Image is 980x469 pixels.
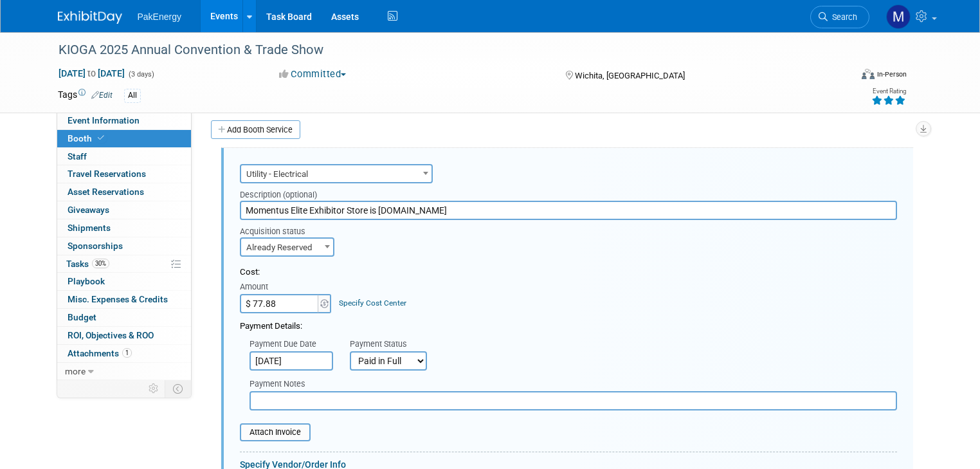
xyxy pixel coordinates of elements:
a: ROI, Objectives & ROO [57,327,191,344]
a: Add Booth Service [211,120,300,139]
a: Attachments1 [57,345,191,362]
a: Travel Reservations [57,165,191,183]
span: Utility - Electrical [240,164,433,183]
span: Budget [68,312,96,322]
a: Booth [57,130,191,147]
span: Sponsorships [68,241,123,251]
span: Utility - Electrical [241,165,431,183]
a: Event Information [57,112,191,129]
span: Wichita, [GEOGRAPHIC_DATA] [575,71,685,80]
span: Misc. Expenses & Credits [68,294,168,304]
span: Playbook [68,276,105,286]
span: Booth [68,133,107,143]
span: Search [828,12,857,22]
button: Committed [275,68,351,81]
div: Acquisition status [240,220,333,237]
span: 30% [92,259,109,268]
span: Attachments [68,348,132,358]
span: more [65,366,86,376]
a: Misc. Expenses & Credits [57,291,191,308]
div: Cost: [240,266,897,279]
i: Booth reservation complete [98,134,104,142]
a: Shipments [57,219,191,237]
span: Asset Reservations [68,187,144,197]
div: Event Rating [871,88,906,95]
div: Payment Due Date [250,338,331,351]
div: All [124,89,141,102]
span: Giveaways [68,205,109,215]
a: Asset Reservations [57,183,191,201]
a: Budget [57,309,191,326]
span: Shipments [68,223,111,233]
a: Search [810,6,869,28]
td: Tags [58,88,113,103]
span: to [86,68,98,78]
a: Specify Cost Center [339,299,406,308]
div: Payment Status [350,338,436,351]
span: ROI, Objectives & ROO [68,330,154,340]
a: more [57,363,191,380]
div: Payment Notes [250,378,897,391]
span: PakEnergy [138,12,181,22]
body: Rich Text Area. Press ALT-0 for help. [7,5,640,17]
div: KIOGA 2025 Annual Convention & Trade Show [54,39,835,62]
span: Already Reserved [241,239,333,257]
img: Mary Walker [886,5,911,29]
span: Travel Reservations [68,169,146,179]
div: In-Person [876,69,907,79]
a: Playbook [57,273,191,290]
td: Personalize Event Tab Strip [143,380,165,397]
span: [DATE] [DATE] [58,68,125,79]
div: Amount [240,281,333,294]
div: Event Format [781,67,907,86]
span: Event Information [68,115,140,125]
a: Giveaways [57,201,191,219]
a: Staff [57,148,191,165]
a: Sponsorships [57,237,191,255]
div: Description (optional) [240,183,897,201]
td: Toggle Event Tabs [165,380,191,397]
img: Format-Inperson.png [862,69,875,79]
span: 1 [122,348,132,358]
img: ExhibitDay [58,11,122,24]
a: Tasks30% [57,255,191,273]
span: Staff [68,151,87,161]
span: Tasks [66,259,109,269]
a: Edit [91,91,113,100]
span: Already Reserved [240,237,334,257]
span: (3 days) [127,70,154,78]
div: Payment Details: [240,313,897,333]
